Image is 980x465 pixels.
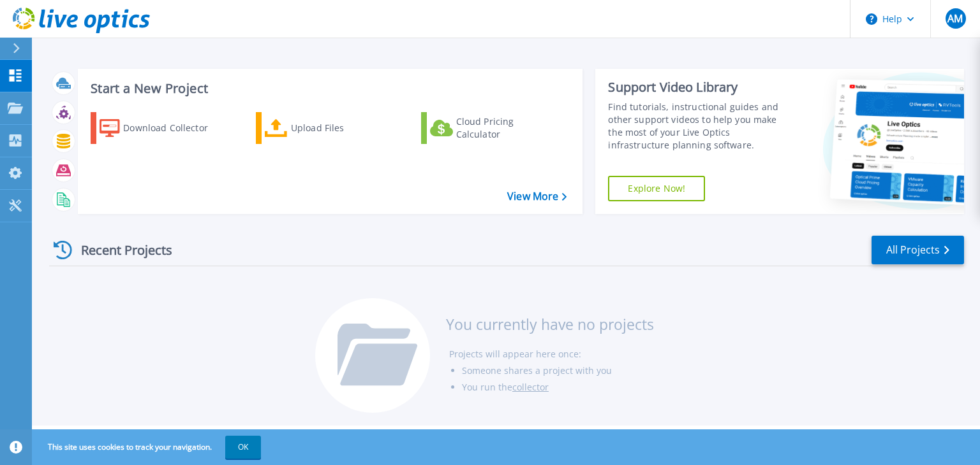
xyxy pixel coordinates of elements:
[608,176,705,201] a: Explore Now!
[291,115,393,141] div: Upload Files
[507,190,567,203] a: View More
[35,436,261,459] span: This site uses cookies to track your navigation.
[49,234,189,266] div: Recent Projects
[608,79,793,96] div: Support Video Library
[225,436,261,459] button: OK
[123,115,225,141] div: Download Collector
[91,82,567,96] h3: Start a New Project
[421,112,563,144] a: Cloud Pricing Calculator
[608,101,793,152] div: Find tutorials, instructional guides and other support videos to help you make the most of your L...
[256,112,398,144] a: Upload Files
[462,379,654,396] li: You run the
[91,112,233,144] a: Download Collector
[446,317,654,331] h3: You currently have no projects
[449,346,654,362] li: Projects will appear here once:
[456,115,558,141] div: Cloud Pricing Calculator
[947,13,963,24] span: AM
[512,381,549,393] a: collector
[872,236,964,264] a: All Projects
[462,362,654,379] li: Someone shares a project with you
